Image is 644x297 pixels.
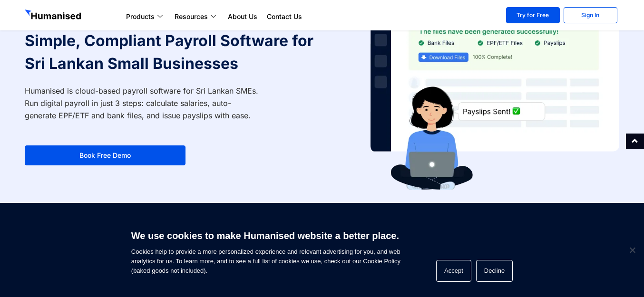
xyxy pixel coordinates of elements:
[564,7,617,23] a: Sign In
[25,145,185,165] a: Book Free Demo
[506,7,560,23] a: Try for Free
[131,229,400,242] h6: We use cookies to make Humanised website a better place.
[170,11,223,22] a: Resources
[121,11,170,22] a: Products
[25,85,259,122] p: Humanised is cloud-based payroll software for Sri Lankan SMEs. Run digital payroll in just 3 step...
[476,260,513,282] button: Decline
[25,10,83,22] img: GetHumanised Logo
[223,11,262,22] a: About Us
[262,11,307,22] a: Contact Us
[436,260,471,282] button: Accept
[131,224,400,276] span: Cookies help to provide a more personalized experience and relevant advertising for you, and web ...
[627,245,637,255] span: Decline
[25,29,317,75] h1: Simple, Compliant Payroll Software for Sri Lankan Small Businesses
